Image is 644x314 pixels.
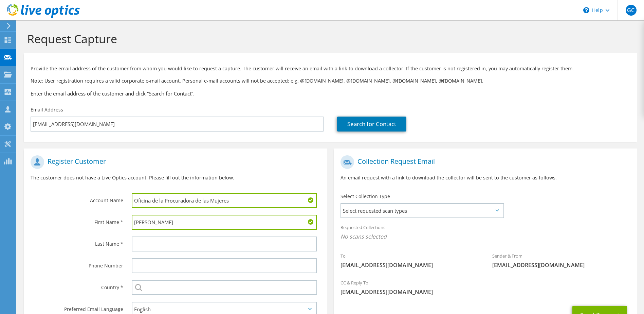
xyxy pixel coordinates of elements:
span: [EMAIL_ADDRESS][DOMAIN_NAME] [341,261,479,269]
label: Country * [31,280,123,291]
label: Preferred Email Language [31,302,123,313]
h3: Enter the email address of the customer and click “Search for Contact”. [31,90,630,97]
p: Provide the email address of the customer from whom you would like to request a capture. The cust... [31,65,630,72]
label: Email Address [31,106,63,113]
h1: Collection Request Email [341,155,627,169]
p: The customer does not have a Live Optics account. Please fill out the information below. [31,174,320,181]
p: Note: User registration requires a valid corporate e-mail account. Personal e-mail accounts will ... [31,77,630,85]
h1: Request Capture [27,32,630,46]
h1: Register Customer [31,155,317,169]
label: Select Collection Type [341,193,390,200]
p: An email request with a link to download the collector will be sent to the customer as follows. [341,174,630,181]
label: First Name * [31,215,123,226]
label: Phone Number [31,258,123,269]
div: To [334,249,485,272]
div: CC & Reply To [334,276,637,299]
svg: \n [583,7,589,13]
span: [EMAIL_ADDRESS][DOMAIN_NAME] [341,288,630,296]
span: Select requested scan types [341,204,503,217]
a: Search for Contact [337,117,406,132]
label: Last Name * [31,237,123,247]
div: Sender & From [485,249,637,272]
span: [EMAIL_ADDRESS][DOMAIN_NAME] [492,261,630,269]
span: No scans selected [341,233,630,240]
div: Requested Collections [334,220,637,245]
label: Account Name [31,193,123,204]
span: GC [626,5,637,16]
